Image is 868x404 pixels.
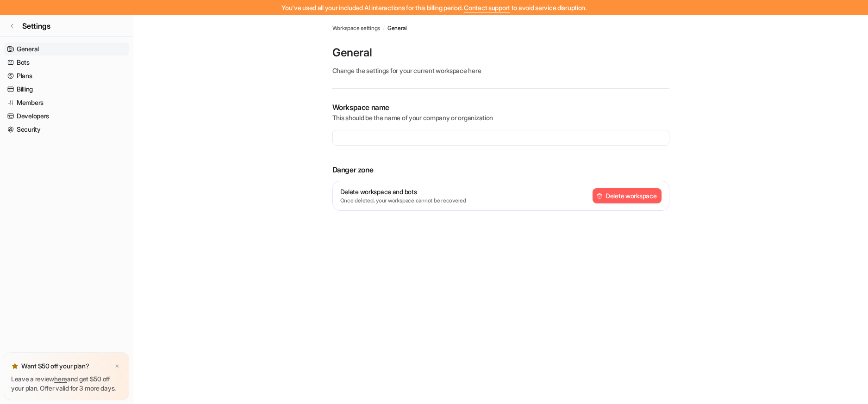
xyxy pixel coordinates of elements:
[332,45,669,60] p: General
[383,24,385,32] span: /
[332,102,669,113] p: Workspace name
[11,374,122,393] p: Leave a review and get $50 off your plan. Offer valid for 3 more days.
[11,362,19,370] img: star
[332,66,669,75] p: Change the settings for your current workspace here
[54,375,67,383] a: here
[4,43,129,55] a: General
[340,187,466,196] p: Delete workspace and bots
[332,113,669,122] p: This should be the name of your company or organization
[4,110,129,122] a: Developers
[4,96,129,109] a: Members
[332,24,381,32] a: Workspace settings
[4,56,129,69] a: Bots
[593,188,662,203] button: Delete workspace
[387,24,406,32] a: General
[4,83,129,96] a: Billing
[114,363,120,369] img: x
[332,164,669,175] p: Danger zone
[4,69,129,82] a: Plans
[22,20,50,31] span: Settings
[340,196,466,205] p: Once deleted, your workspace cannot be recovered
[21,361,89,371] p: Want $50 off your plan?
[464,4,510,12] span: Contact support
[4,123,129,136] a: Security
